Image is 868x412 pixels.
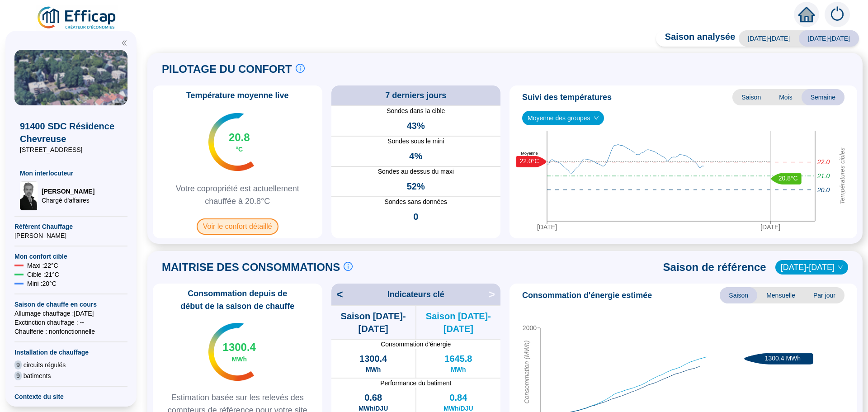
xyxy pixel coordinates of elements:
[407,119,425,132] span: 43%
[27,279,57,288] span: Mini : 20 °C
[449,391,467,404] span: 0.84
[451,365,466,374] span: MWh
[364,391,382,404] span: 0.68
[14,309,127,318] span: Allumage chauffage : [DATE]
[42,187,94,196] span: [PERSON_NAME]
[366,365,381,374] span: MWh
[817,186,830,194] tspan: 20.0
[14,327,127,336] span: Chaufferie : non fonctionnelle
[521,152,538,156] text: Moyenne
[802,89,844,105] span: Semaine
[344,262,353,271] span: info-circle
[331,310,415,335] span: Saison [DATE]-[DATE]
[181,89,294,102] span: Température moyenne live
[162,62,292,76] span: PILOTAGE DU CONFORT
[223,340,256,355] span: 1300.4
[208,323,254,381] img: indicateur températures
[156,287,319,313] span: Consommation depuis de début de la saison de chauffe
[520,158,539,165] text: 22.0°C
[331,137,501,146] span: Sondes sous le mini
[14,360,22,369] span: 9
[407,180,425,193] span: 52%
[14,252,127,261] span: Mon confort cible
[14,392,127,401] span: Contexte du site
[838,265,843,270] span: down
[229,130,250,145] span: 20.8
[232,355,247,364] span: MWh
[24,371,51,380] span: batiments
[528,111,599,125] span: Moyenne des groupes
[20,169,122,178] span: Mon interlocuteur
[14,300,127,309] span: Saison de chauffe en cours
[770,89,802,105] span: Mois
[739,30,799,47] span: [DATE]-[DATE]
[156,182,319,208] span: Votre copropriété est actuellement chauffée à 20.8°C
[799,30,859,47] span: [DATE]-[DATE]
[20,120,122,145] span: 91400 SDC Résidence Chevreuse
[760,223,780,231] tspan: [DATE]
[594,115,599,121] span: down
[537,223,557,231] tspan: [DATE]
[489,287,500,302] span: >
[14,371,22,380] span: 9
[27,261,58,270] span: Maxi : 22 °C
[523,341,530,404] tspan: Consommation (MWh)
[24,360,66,369] span: circuits régulés
[444,352,472,365] span: 1645.8
[14,231,127,240] span: [PERSON_NAME]
[765,355,801,362] text: 1300.4 MWh
[42,196,94,205] span: Chargé d'affaires
[331,197,501,207] span: Sondes sans données
[839,148,846,205] tspan: Températures cibles
[236,145,243,154] span: °C
[331,340,501,349] span: Consommation d'énergie
[20,181,38,210] img: Chargé d'affaires
[20,145,122,154] span: [STREET_ADDRESS]
[804,287,844,303] span: Par jour
[817,159,830,166] tspan: 22.0
[14,348,127,357] span: Installation de chauffage
[14,318,127,327] span: Exctinction chauffage : --
[778,175,798,182] text: 20.8°C
[121,40,127,46] span: double-left
[331,379,501,388] span: Performance du batiment
[409,150,422,162] span: 4%
[522,289,652,302] span: Consommation d'énergie estimée
[720,287,757,303] span: Saison
[331,287,343,302] span: <
[385,89,446,102] span: 7 derniers jours
[162,260,340,275] span: MAITRISE DES CONSOMMATIONS
[798,6,815,23] span: home
[732,89,770,105] span: Saison
[14,222,127,231] span: Référent Chauffage
[825,2,850,27] img: alerts
[208,113,254,171] img: indicateur températures
[359,352,387,365] span: 1300.4
[663,260,766,275] span: Saison de référence
[522,91,612,104] span: Suivi des températures
[781,260,843,274] span: 2022-2023
[757,287,804,303] span: Mensuelle
[656,30,736,47] span: Saison analysée
[387,288,444,301] span: Indicateurs clé
[197,218,278,235] span: Voir le confort détaillé
[413,210,418,223] span: 0
[27,270,59,279] span: Cible : 21 °C
[331,106,501,116] span: Sondes dans la cible
[817,172,830,180] tspan: 21.0
[296,64,305,73] span: info-circle
[416,310,500,335] span: Saison [DATE]-[DATE]
[36,5,118,31] img: efficap energie logo
[523,324,537,331] tspan: 2000
[331,167,501,176] span: Sondes au dessus du maxi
